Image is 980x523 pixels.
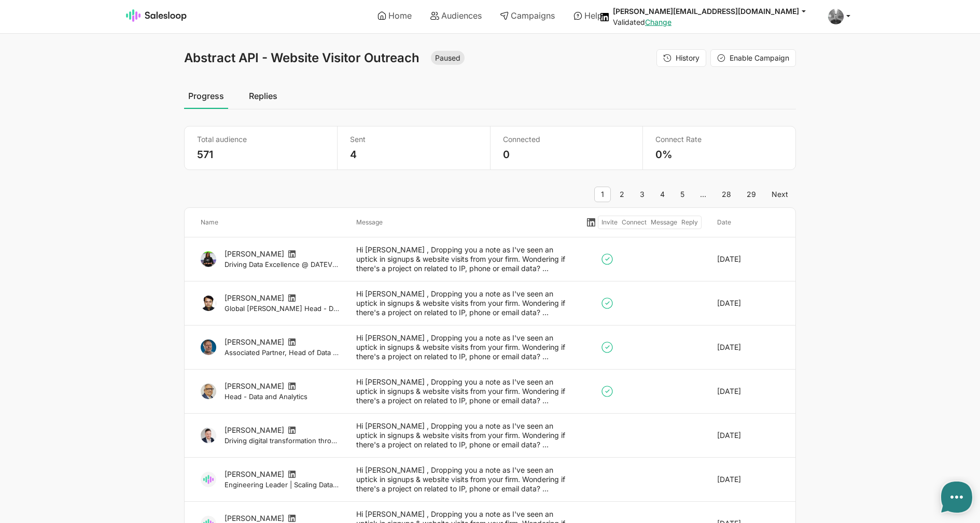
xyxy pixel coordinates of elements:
p: 571 [197,148,325,161]
span: 1 [594,187,611,202]
a: [PERSON_NAME] [225,293,284,302]
a: Change [645,18,671,26]
a: 5 [674,187,691,202]
a: 4 [653,187,671,202]
p: Connect Rate [655,135,783,144]
small: Driving Data Excellence @ DATEV | Director | Speaker | Mentor [225,260,340,269]
div: [DATE] [709,465,788,493]
div: Name [192,216,348,229]
div: Hi [PERSON_NAME] , Dropping you a note as I've seen an uptick in signups & website visits from yo... [348,333,584,361]
a: Next [765,187,795,202]
a: Enable Campaign [710,49,796,67]
a: 28 [715,187,738,202]
span: History [676,53,699,62]
p: Sent [350,135,478,144]
a: [PERSON_NAME] [225,426,284,434]
span: Enable Campaign [730,53,789,62]
div: Message [348,216,584,229]
p: 4 [350,148,478,161]
a: [PERSON_NAME] [225,470,284,478]
button: [PERSON_NAME][EMAIL_ADDRESS][DOMAIN_NAME] [613,6,816,16]
div: [DATE] [709,421,788,449]
a: [PERSON_NAME] [225,514,284,522]
small: Associated Partner, Head of Data Platforms & Solutions bei MHP - A Porsche Company [225,348,340,357]
div: Hi [PERSON_NAME] , Dropping you a note as I've seen an uptick in signups & website visits from yo... [348,377,584,405]
div: [DATE] [709,377,788,405]
small: Driving digital transformation through managed innovation and project leadership [225,436,340,445]
a: Campaigns [493,7,562,24]
small: Global [PERSON_NAME] Head - Data Science [225,304,340,313]
a: Help [566,7,610,24]
small: Engineering Leader | Scaling Data & AI Platforms | Generative AI | Cloud Infra | Building High-Pe... [225,480,340,489]
small: Head - Data and Analytics [225,392,340,401]
div: Connect [620,217,649,228]
button: History [656,49,706,67]
div: Date [709,216,788,229]
a: Audiences [423,7,489,24]
div: Validated [613,18,816,27]
div: Hi [PERSON_NAME] , Dropping you a note as I've seen an uptick in signups & website visits from yo... [348,465,584,493]
a: [PERSON_NAME] [225,249,284,258]
a: [PERSON_NAME] [225,337,284,346]
a: 2 [613,187,631,202]
div: Invite [599,217,620,228]
a: Progress [184,83,228,109]
p: Total audience [197,135,325,144]
div: Hi [PERSON_NAME] , Dropping you a note as I've seen an uptick in signups & website visits from yo... [348,245,584,273]
div: [DATE] [709,245,788,273]
span: … [693,187,713,202]
p: Connected [503,135,631,144]
div: Hi [PERSON_NAME] , Dropping you a note as I've seen an uptick in signups & website visits from yo... [348,421,584,449]
div: [DATE] [709,333,788,361]
div: Reply [679,217,700,228]
span: Abstract API - Website Visitor Outreach [184,50,419,65]
div: Hi [PERSON_NAME] , Dropping you a note as I've seen an uptick in signups & website visits from yo... [348,289,584,317]
a: 3 [633,187,651,202]
div: Message [649,217,679,228]
a: Home [370,7,419,24]
a: 29 [740,187,763,202]
p: 0% [655,148,783,161]
p: 0 [503,148,631,161]
span: Paused [431,51,465,65]
a: [PERSON_NAME] [225,381,284,390]
img: Salesloop [126,9,187,22]
a: Replies [245,83,282,109]
div: [DATE] [709,289,788,317]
